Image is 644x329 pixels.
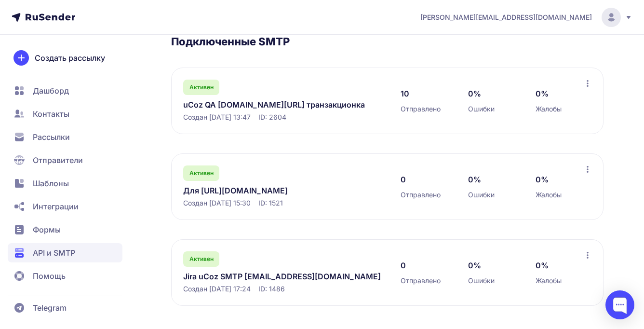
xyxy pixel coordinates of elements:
span: 0% [536,174,549,185]
a: uCoz QA [DOMAIN_NAME][URL] транзакционка [183,99,381,110]
span: Ошибки [468,104,495,114]
a: Для [URL][DOMAIN_NAME] [183,185,381,196]
span: 0% [536,88,549,99]
span: Контакты [33,108,69,120]
span: Отправлено [401,190,441,200]
span: [PERSON_NAME][EMAIL_ADDRESS][DOMAIN_NAME] [420,13,592,22]
span: 0% [468,88,481,99]
span: ID: 1486 [258,284,285,294]
h3: Подключенные SMTP [171,35,604,48]
span: Telegram [33,302,67,314]
span: ID: 2604 [258,112,286,122]
span: Создать рассылку [35,52,105,64]
span: Ошибки [468,276,495,286]
a: Jira uCoz SMTP [EMAIL_ADDRESS][DOMAIN_NAME] [183,271,381,282]
span: 0 [401,260,406,271]
span: Жалобы [536,276,562,286]
a: Telegram [8,298,122,317]
span: 0 [401,174,406,185]
span: Дашборд [33,85,69,96]
span: Создан [DATE] 15:30 [183,198,251,208]
span: Активен [189,83,214,91]
span: Рассылки [33,131,70,143]
span: Активен [189,169,214,177]
span: Активен [189,255,214,263]
span: 0% [536,260,549,271]
span: Создан [DATE] 17:24 [183,284,251,294]
span: API и SMTP [33,247,75,259]
span: Помощь [33,270,66,282]
span: 0% [468,174,481,185]
span: 10 [401,88,409,99]
span: 0% [468,260,481,271]
span: Ошибки [468,190,495,200]
span: Отправлено [401,104,441,114]
span: Отправители [33,154,83,166]
span: Шаблоны [33,178,69,189]
span: Жалобы [536,190,562,200]
span: ID: 1521 [258,198,283,208]
span: Интеграции [33,201,79,212]
span: Формы [33,224,61,235]
span: Жалобы [536,104,562,114]
span: Создан [DATE] 13:47 [183,112,251,122]
span: Отправлено [401,276,441,286]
